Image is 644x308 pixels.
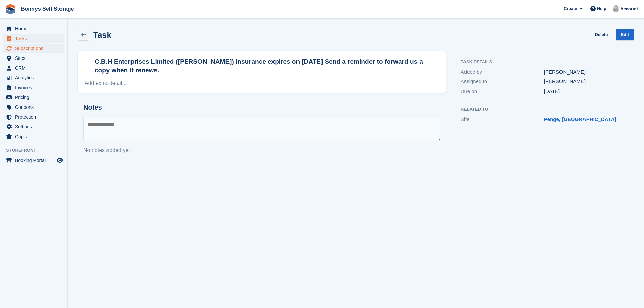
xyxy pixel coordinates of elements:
[3,112,64,122] a: menu
[15,34,55,43] span: Tasks
[15,63,55,73] span: CRM
[544,68,627,76] div: [PERSON_NAME]
[95,57,439,75] h2: C.B.H Enterprises Limited ([PERSON_NAME]) Insurance expires on [DATE] Send a reminder to forward ...
[3,53,64,63] a: menu
[15,53,55,63] span: Sites
[3,83,64,92] a: menu
[461,68,544,76] div: Added by
[93,30,111,40] h2: Task
[595,29,608,40] a: Delete
[3,24,64,33] a: menu
[544,116,616,122] a: Penge, [GEOGRAPHIC_DATA]
[85,80,127,86] a: Add extra detail...
[15,83,55,92] span: Invoices
[3,93,64,102] a: menu
[461,107,627,112] h2: Related to
[3,156,64,165] a: menu
[15,122,55,132] span: Settings
[544,88,627,95] div: [DATE]
[3,122,64,132] a: menu
[564,5,577,12] span: Create
[15,102,55,112] span: Coupons
[15,156,55,165] span: Booking Portal
[613,5,619,12] img: James Bonny
[6,147,67,154] span: Storefront
[597,5,606,12] span: Help
[18,3,76,15] a: Bonnys Self Storage
[15,73,55,82] span: Analytics
[461,78,544,86] div: Assigned to
[15,112,55,122] span: Protection
[461,88,544,95] div: Due on
[461,60,627,65] h2: Task Details
[5,4,16,14] img: stora-icon-8386f47178a22dfd0bd8f6a31ec36ba5ce8667c1dd55bd0f319d3a0aa187defe.svg
[15,44,55,53] span: Subscriptions
[3,34,64,43] a: menu
[3,63,64,73] a: menu
[620,6,638,13] span: Account
[616,29,634,40] a: Edit
[83,147,130,153] span: No notes added yet
[15,24,55,33] span: Home
[3,132,64,141] a: menu
[544,78,627,86] div: [PERSON_NAME]
[3,102,64,112] a: menu
[461,116,544,123] div: Site
[15,93,55,102] span: Pricing
[83,103,440,111] h2: Notes
[15,132,55,141] span: Capital
[56,156,64,164] a: Preview store
[3,73,64,82] a: menu
[3,44,64,53] a: menu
